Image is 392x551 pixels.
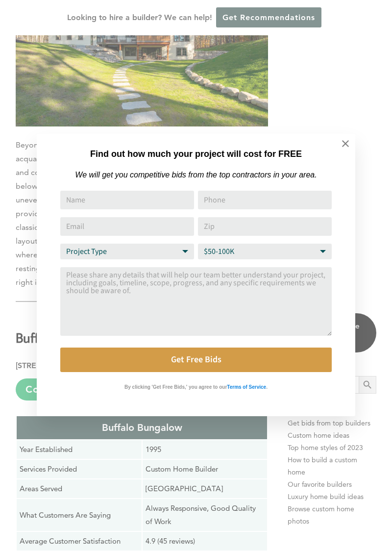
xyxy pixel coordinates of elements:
strong: Terms of Service [227,384,266,390]
strong: Find out how much your project will cost for FREE [90,149,302,159]
button: Close [328,126,363,161]
em: We will get you competitive bids from the top contractors in your area. [75,171,317,179]
input: Phone [198,191,332,209]
strong: . [266,384,268,390]
a: Terms of Service [227,382,266,390]
textarea: Comment or Message [60,267,332,336]
button: Get Free Bids [60,348,332,372]
select: Budget Range [198,244,332,259]
select: Project Type [60,244,194,259]
input: Name [60,191,194,209]
strong: By clicking 'Get Free Bids,' you agree to our [124,384,227,390]
input: Email Address [60,217,194,236]
input: Zip [198,217,332,236]
iframe: Drift Widget Chat Controller [204,480,380,539]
